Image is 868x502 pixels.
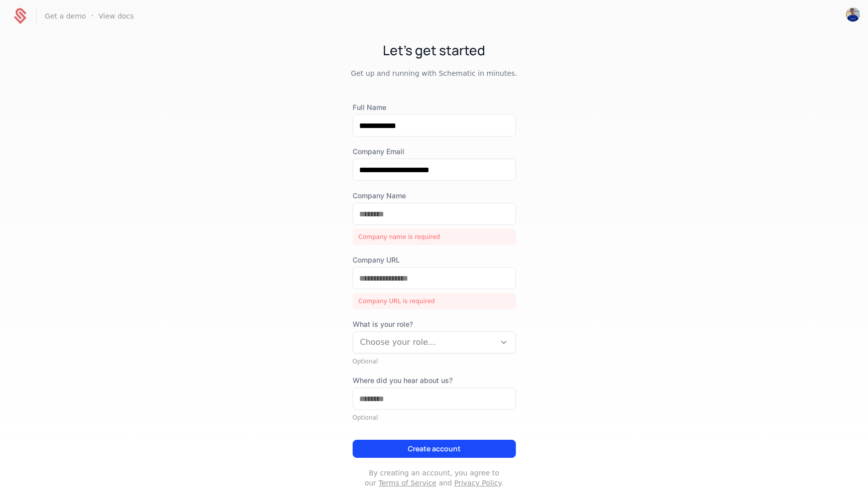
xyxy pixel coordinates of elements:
a: Get a demo [45,13,86,20]
label: Full Name [353,102,516,112]
div: Company URL is required [353,293,516,309]
div: Company name is required [353,229,516,245]
a: Terms of Service [379,479,437,487]
label: Where did you hear about us? [353,375,516,386]
label: Company Name [353,191,516,201]
a: Privacy Policy [454,479,501,487]
label: Company Email [353,147,516,157]
span: What is your role? [353,319,516,329]
button: Create account [353,440,516,458]
a: View docs [98,13,134,20]
span: · [91,10,93,22]
button: Open user button [846,8,860,22]
label: Company URL [353,255,516,265]
p: By creating an account, you agree to our and . [353,468,516,488]
img: Gopinath N A [846,8,860,22]
div: Optional [353,414,516,422]
div: Optional [353,357,516,365]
